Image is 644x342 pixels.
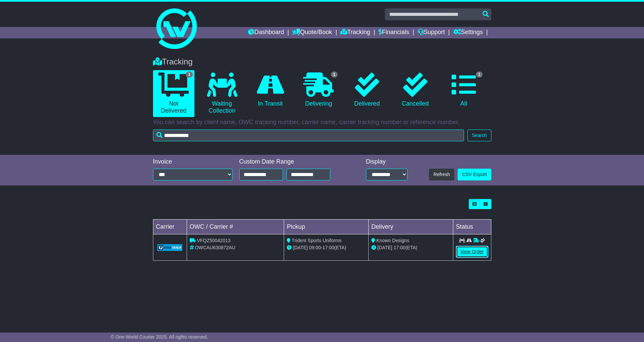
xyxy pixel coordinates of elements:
span: 1 [331,72,338,78]
div: - (ETA) [287,244,366,251]
div: Custom Date Range [239,158,347,166]
span: [DATE] [377,245,392,250]
a: 1 All [443,70,484,110]
td: Status [453,220,491,234]
a: CSV Export [458,169,491,180]
td: Carrier [153,220,187,234]
span: 1 [186,72,193,78]
span: © One World Courier 2025. All rights reserved. [111,334,208,340]
a: Support [418,27,445,38]
a: View Order [456,246,488,258]
a: Quote/Book [292,27,332,38]
div: (ETA) [371,244,450,251]
td: Pickup [284,220,369,234]
a: Waiting Collection [201,70,243,117]
a: In Transit [249,70,291,110]
a: 1 Delivering [298,70,339,110]
a: Cancelled [395,70,436,110]
span: [DATE] [293,245,308,250]
span: 1 [476,72,483,78]
a: 1 Not Delivered [153,70,194,117]
span: Trident Sports Uniforms [292,238,341,243]
span: VFQZ50042013 [197,238,231,243]
span: 09:00 [309,245,321,250]
a: Financials [378,27,409,38]
div: Display [366,158,407,166]
a: Delivered [346,70,388,110]
button: Refresh [429,169,454,180]
a: Tracking [340,27,370,38]
span: OWCAU630872AU [195,245,235,250]
td: OWC / Carrier # [187,220,284,234]
div: Invoice [153,158,233,166]
span: 17:00 [323,245,334,250]
span: 17:00 [394,245,405,250]
a: Dashboard [248,27,284,38]
button: Search [467,130,491,141]
td: Delivery [368,220,453,234]
p: You can search by client name, OWC tracking number, carrier name, carrier tracking number or refe... [153,119,491,126]
div: Tracking [150,57,495,67]
a: Settings [453,27,483,38]
img: GetCarrierServiceLogo [157,244,183,251]
span: Known Designs [376,238,409,243]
